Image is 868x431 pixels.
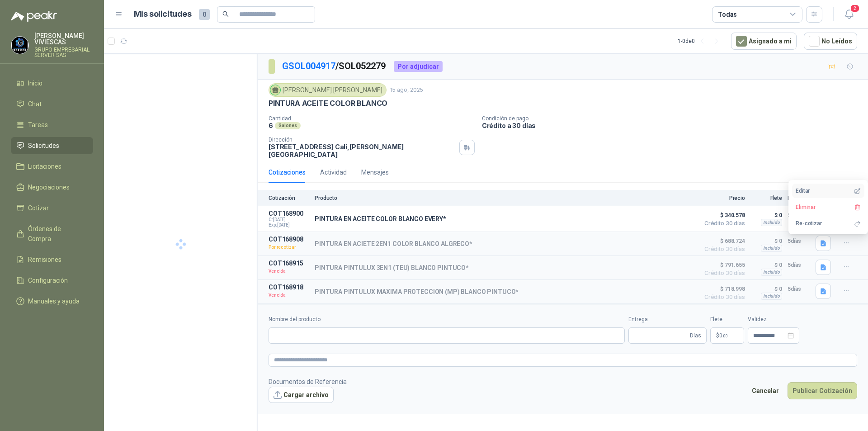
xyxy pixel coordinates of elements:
[700,270,745,276] span: Crédito 30 días
[11,293,93,310] a: Manuales y ayuda
[269,284,309,291] p: COT168918
[761,293,782,300] div: Incluido
[11,37,28,54] img: Company Logo
[28,161,61,171] span: Licitaciones
[788,236,810,246] p: 5 días
[690,328,701,343] span: Días
[269,195,309,201] p: Cotización
[792,184,864,198] button: Editar
[628,315,707,324] label: Entrega
[678,34,724,48] div: 1 - 0 de 0
[275,122,301,129] div: Galones
[11,179,93,196] a: Negociaciones
[28,275,68,285] span: Configuración
[700,246,745,252] span: Crédito 30 días
[11,220,93,247] a: Órdenes de Compra
[11,158,93,175] a: Licitaciones
[269,291,309,300] p: Vencida
[315,264,469,271] p: PINTURA PINTULUX 3EN1 (TEU) BLANCO PINTUCO*
[11,137,93,154] a: Solicitudes
[269,217,309,223] span: C: [DATE]
[28,224,85,244] span: Órdenes de Compra
[788,210,810,221] p: 5 días
[315,215,446,223] p: PINTURA EN ACEITE COLOR BLANCO EVERY*
[28,182,70,192] span: Negociaciones
[482,122,864,129] p: Crédito a 30 días
[28,99,42,109] span: Chat
[11,251,93,268] a: Remisiones
[269,122,273,129] p: 6
[804,33,857,50] button: No Leídos
[282,61,335,71] a: GSOL004917
[850,4,860,13] span: 2
[28,255,61,265] span: Remisiones
[750,195,782,201] p: Flete
[28,296,80,306] span: Manuales y ayuda
[700,195,745,201] p: Precio
[320,167,347,177] div: Actividad
[788,260,810,270] p: 5 días
[269,143,456,158] p: [STREET_ADDRESS] Cali , [PERSON_NAME][GEOGRAPHIC_DATA]
[269,115,475,122] p: Cantidad
[788,382,857,399] button: Publicar Cotización
[394,61,443,72] div: Por adjudicar
[11,95,93,113] a: Chat
[700,236,745,246] span: $ 688.724
[788,284,810,294] p: 5 días
[11,272,93,289] a: Configuración
[34,47,93,58] p: GRUPO EMPRESARIAL SERVER SAS
[269,315,625,324] label: Nombre del producto
[761,269,782,276] div: Incluido
[841,6,857,23] button: 2
[716,333,719,338] span: $
[750,260,782,270] p: $ 0
[269,83,387,97] div: [PERSON_NAME] [PERSON_NAME]
[792,216,864,231] button: Re-cotizar
[269,210,309,217] p: COT168900
[28,141,59,151] span: Solicitudes
[390,86,423,95] p: 15 ago, 2025
[315,288,519,295] p: PINTURA PINTULUX MAXIMA PROTECCION (MP) BLANCO PINTUCO*
[710,327,744,344] p: $ 0,00
[792,200,864,214] button: Eliminar
[269,260,309,267] p: COT168915
[482,115,864,122] p: Condición de pago
[761,219,782,226] div: Incluido
[28,203,49,213] span: Cotizar
[11,116,93,133] a: Tareas
[761,245,782,252] div: Incluido
[11,199,93,217] a: Cotizar
[11,75,93,92] a: Inicio
[269,387,334,403] button: Cargar archivo
[700,210,745,221] span: $ 340.578
[700,284,745,294] span: $ 718.998
[28,120,48,130] span: Tareas
[199,9,210,20] span: 0
[750,284,782,294] p: $ 0
[269,267,309,276] p: Vencida
[269,223,309,228] span: Exp: [DATE]
[282,59,387,73] p: / SOL052279
[722,333,728,338] span: ,00
[269,167,306,177] div: Cotizaciones
[731,33,797,50] button: Asignado a mi
[28,78,42,88] span: Inicio
[34,33,93,45] p: [PERSON_NAME] VIVIESCAS
[719,333,728,338] span: 0
[718,9,737,19] div: Todas
[748,315,799,324] label: Validez
[788,195,810,201] p: Entrega
[361,167,389,177] div: Mensajes
[700,260,745,270] span: $ 791.655
[750,210,782,221] p: $ 0
[700,294,745,300] span: Crédito 30 días
[11,11,57,22] img: Logo peakr
[700,221,745,226] span: Crédito 30 días
[750,236,782,246] p: $ 0
[747,382,784,399] button: Cancelar
[315,240,472,247] p: PINTURA EN ACIETE 2EN1 COLOR BLANCO ALGRECO*
[222,11,229,17] span: search
[269,236,309,243] p: COT168908
[134,8,192,21] h1: Mis solicitudes
[269,377,347,387] p: Documentos de Referencia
